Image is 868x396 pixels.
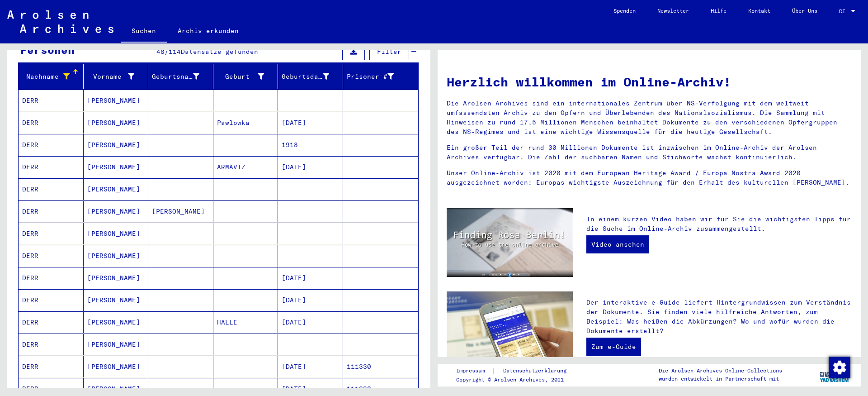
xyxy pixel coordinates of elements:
[456,366,577,376] div: |
[84,90,149,111] mat-cell: [PERSON_NAME]
[447,72,852,91] h1: Herzlich willkommen im Online-Archiv!
[84,134,149,156] mat-cell: [PERSON_NAME]
[84,178,149,200] mat-cell: [PERSON_NAME]
[7,10,113,33] img: Arolsen_neg.svg
[84,289,149,311] mat-cell: [PERSON_NAME]
[278,267,343,289] mat-cell: [DATE]
[152,69,213,84] div: Geburtsname
[19,356,84,377] mat-cell: DERR
[343,356,419,377] mat-cell: 111330
[456,366,492,376] a: Impressum
[586,338,641,356] a: Zum e-Guide
[839,8,849,14] span: DE
[19,90,84,111] mat-cell: DERR
[282,72,329,81] div: Geburtsdatum
[447,99,852,137] p: Die Arolsen Archives sind ein internationales Zentrum über NS-Verfolgung mit dem weltweit umfasse...
[282,69,343,84] div: Geburtsdatum
[586,298,852,336] p: Der interaktive e-Guide liefert Hintergrundwissen zum Verständnis der Dokumente. Sie finden viele...
[19,134,84,156] mat-cell: DERR
[586,215,852,234] p: In einem kurzen Video haben wir für Sie die wichtigsten Tipps für die Suche im Online-Archiv zusa...
[278,112,343,134] mat-cell: [DATE]
[19,223,84,244] mat-cell: DERR
[278,356,343,377] mat-cell: [DATE]
[278,134,343,156] mat-cell: 1918
[19,267,84,289] mat-cell: DERR
[19,200,84,222] mat-cell: DERR
[84,267,149,289] mat-cell: [PERSON_NAME]
[347,69,408,84] div: Prisoner #
[84,223,149,244] mat-cell: [PERSON_NAME]
[217,69,278,84] div: Geburt‏
[121,20,167,43] a: Suchen
[278,156,343,178] mat-cell: [DATE]
[496,366,577,376] a: Datenschutzerklärung
[19,112,84,134] mat-cell: DERR
[447,143,852,162] p: Ein großer Teil der rund 30 Millionen Dokumente ist inzwischen im Online-Archiv der Arolsen Archi...
[84,311,149,333] mat-cell: [PERSON_NAME]
[347,72,394,81] div: Prisoner #
[165,48,169,56] span: /
[169,48,181,56] span: 114
[22,72,70,81] div: Nachname
[84,112,149,134] mat-cell: [PERSON_NAME]
[84,64,149,89] mat-header-cell: Vorname
[278,64,343,89] mat-header-cell: Geburtsdatum
[19,334,84,355] mat-cell: DERR
[84,334,149,355] mat-cell: [PERSON_NAME]
[84,245,149,267] mat-cell: [PERSON_NAME]
[19,245,84,267] mat-cell: DERR
[456,376,577,384] p: Copyright © Arolsen Archives, 2021
[84,156,149,178] mat-cell: [PERSON_NAME]
[167,20,250,42] a: Archiv erkunden
[19,311,84,333] mat-cell: DERR
[829,357,850,378] img: Zustimmung ändern
[87,72,135,81] div: Vorname
[213,112,278,134] mat-cell: Pawlowka
[19,178,84,200] mat-cell: DERR
[659,367,782,375] p: Die Arolsen Archives Online-Collections
[586,235,649,253] a: Video ansehen
[659,375,782,383] p: wurden entwickelt in Partnerschaft mit
[19,64,84,89] mat-header-cell: Nachname
[148,200,213,222] mat-cell: [PERSON_NAME]
[217,72,264,81] div: Geburt‏
[148,64,213,89] mat-header-cell: Geburtsname
[343,64,419,89] mat-header-cell: Prisoner #
[181,48,258,56] span: Datensätze gefunden
[22,69,83,84] div: Nachname
[447,168,852,187] p: Unser Online-Archiv ist 2020 mit dem European Heritage Award / Europa Nostra Award 2020 ausgezeic...
[156,48,165,56] span: 48
[84,356,149,377] mat-cell: [PERSON_NAME]
[87,69,148,84] div: Vorname
[19,289,84,311] mat-cell: DERR
[213,156,278,178] mat-cell: ARMAVIZ
[278,311,343,333] mat-cell: [DATE]
[84,200,149,222] mat-cell: [PERSON_NAME]
[19,156,84,178] mat-cell: DERR
[377,48,401,56] span: Filter
[213,64,278,89] mat-header-cell: Geburt‏
[447,291,573,376] img: eguide.jpg
[152,72,199,81] div: Geburtsname
[447,208,573,277] img: video.jpg
[278,289,343,311] mat-cell: [DATE]
[213,311,278,333] mat-cell: HALLE
[818,363,852,386] img: yv_logo.png
[369,43,409,60] button: Filter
